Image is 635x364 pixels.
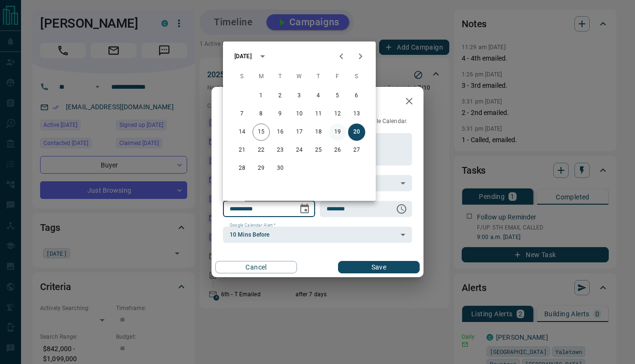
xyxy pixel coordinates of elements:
[253,87,270,104] button: 1
[329,105,346,123] button: 12
[233,67,251,86] span: Sunday
[253,160,270,177] button: 29
[253,67,270,86] span: Monday
[310,142,327,159] button: 25
[233,124,251,141] button: 14
[329,67,346,86] span: Friday
[338,261,420,273] button: Save
[272,67,289,86] span: Tuesday
[291,124,308,141] button: 17
[230,197,242,203] label: Date
[291,142,308,159] button: 24
[291,87,308,104] button: 3
[233,142,251,159] button: 21
[223,227,412,243] div: 10 Mins Before
[234,52,252,61] div: [DATE]
[329,87,346,104] button: 5
[291,105,308,123] button: 10
[253,105,270,123] button: 8
[310,87,327,104] button: 4
[253,142,270,159] button: 22
[272,142,289,159] button: 23
[392,199,411,218] button: Choose time, selected time is 9:00 AM
[272,124,289,141] button: 16
[348,142,365,159] button: 27
[348,105,365,123] button: 13
[233,105,251,123] button: 7
[215,261,297,273] button: Cancel
[254,48,271,64] button: calendar view is open, switch to year view
[291,67,308,86] span: Wednesday
[212,87,273,117] h2: Edit Task
[329,142,346,159] button: 26
[329,124,346,141] button: 19
[332,47,351,66] button: Previous month
[230,222,275,229] label: Google Calendar Alert
[310,105,327,123] button: 11
[272,87,289,104] button: 2
[272,105,289,123] button: 9
[310,124,327,141] button: 18
[327,197,339,203] label: Time
[351,47,370,66] button: Next month
[348,124,365,141] button: 20
[272,160,289,177] button: 30
[295,199,314,218] button: Choose date, selected date is Sep 20, 2025
[253,124,270,141] button: 15
[310,67,327,86] span: Thursday
[348,87,365,104] button: 6
[233,160,251,177] button: 28
[348,67,365,86] span: Saturday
